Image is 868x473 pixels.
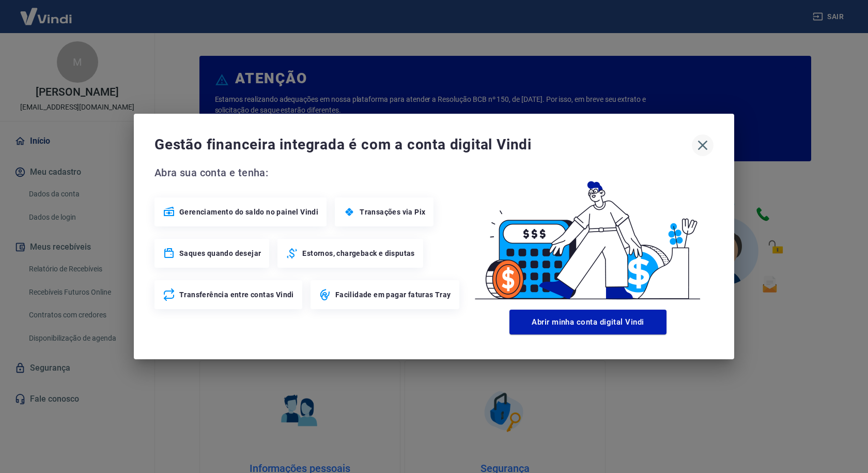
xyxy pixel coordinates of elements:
[154,134,692,155] span: Gestão financeira integrada é com a conta digital Vindi
[360,207,425,217] span: Transações via Pix
[335,289,451,300] span: Facilidade em pagar faturas Tray
[462,164,714,306] img: Good Billing
[179,207,318,217] span: Gerenciamento do saldo no painel Vindi
[179,248,261,258] span: Saques quando desejar
[154,164,462,181] span: Abra sua conta e tenha:
[302,248,414,258] span: Estornos, chargeback e disputas
[179,289,294,300] span: Transferência entre contas Vindi
[509,310,667,334] button: Abrir minha conta digital Vindi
